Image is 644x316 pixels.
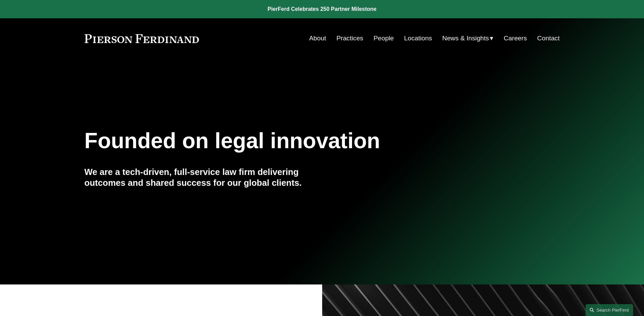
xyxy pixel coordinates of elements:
a: People [373,32,394,45]
a: Search this site [586,304,633,316]
a: About [309,32,326,45]
a: Practices [336,32,363,45]
a: Locations [404,32,432,45]
span: News & Insights [442,33,489,44]
h4: We are a tech-driven, full-service law firm delivering outcomes and shared success for our global... [85,166,322,189]
h1: Founded on legal innovation [85,129,481,153]
a: Contact [537,32,559,45]
a: folder dropdown [442,32,494,45]
a: Careers [504,32,527,45]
